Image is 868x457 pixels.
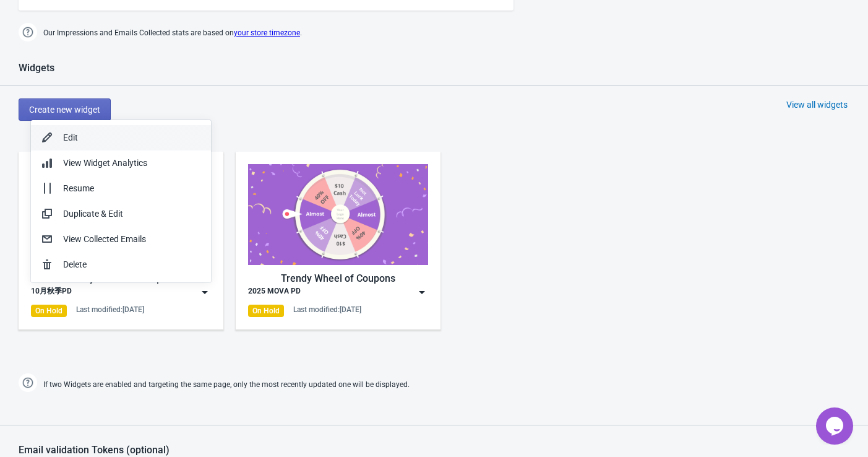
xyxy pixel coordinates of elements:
div: Last modified: [DATE] [293,305,361,315]
div: Duplicate & Edit [63,207,201,220]
img: dropdown.png [199,286,211,298]
div: View all widgets [786,98,848,111]
img: help.png [19,373,37,392]
div: Trendy Wheel of Coupons [248,271,428,286]
button: Duplicate & Edit [31,201,211,227]
a: your store timezone [234,28,300,37]
button: View Collected Emails [31,227,211,252]
img: help.png [19,23,37,41]
button: View Widget Analytics [31,150,211,176]
span: View Widget Analytics [63,158,147,168]
div: 10月秋季PD [31,286,72,298]
button: Create new widget [19,98,111,121]
div: 2025 MOVA PD [248,286,301,298]
span: Our Impressions and Emails Collected stats are based on . [43,23,302,43]
span: Create new widget [29,105,100,115]
button: Delete [31,252,211,277]
div: Resume [63,182,201,195]
iframe: chat widget [816,407,856,445]
div: Last modified: [DATE] [76,305,144,315]
div: Delete [63,258,201,271]
img: trendy_game.png [248,164,428,265]
span: If two Widgets are enabled and targeting the same page, only the most recently updated one will b... [43,375,410,395]
button: Edit [31,125,211,150]
div: Edit [63,131,201,144]
button: Resume [31,176,211,201]
div: On Hold [31,305,67,317]
img: dropdown.png [416,286,428,298]
div: On Hold [248,305,284,317]
div: View Collected Emails [63,233,201,246]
